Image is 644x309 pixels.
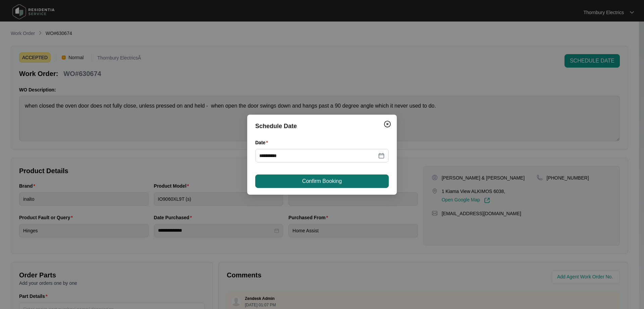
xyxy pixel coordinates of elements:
span: Confirm Booking [302,177,342,185]
button: Confirm Booking [255,175,389,188]
label: Date [255,139,271,146]
button: Close [382,119,393,129]
input: Date [259,152,377,159]
img: closeCircle [383,120,391,128]
div: Schedule Date [255,121,389,131]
